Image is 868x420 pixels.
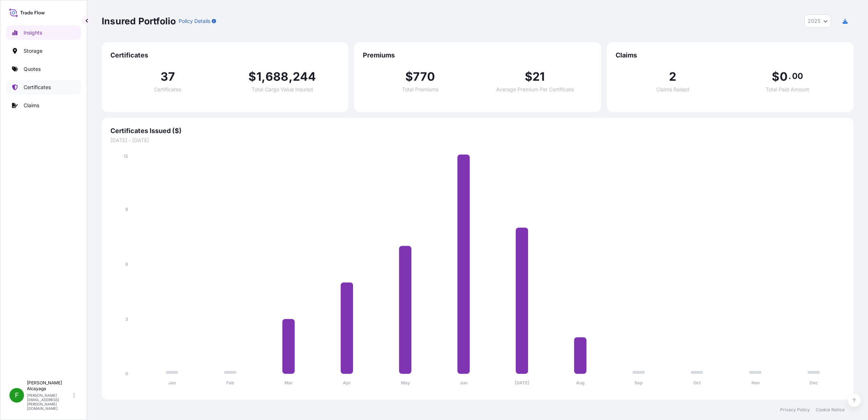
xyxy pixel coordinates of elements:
[363,51,592,60] span: Premiums
[24,29,42,36] p: Insights
[24,84,51,91] p: Certificates
[515,380,530,385] tspan: [DATE]
[125,261,128,267] tspan: 6
[804,15,831,28] button: Year Selector
[343,380,351,385] tspan: Apr
[110,137,845,144] span: [DATE] - [DATE]
[6,44,81,58] a: Storage
[413,71,435,83] span: 770
[525,71,532,83] span: $
[110,127,845,135] span: Certificates Issued ($)
[15,392,19,399] span: F
[576,380,585,385] tspan: Aug
[27,393,72,411] p: [PERSON_NAME][EMAIL_ADDRESS][PERSON_NAME][DOMAIN_NAME]
[248,71,256,83] span: $
[226,380,234,385] tspan: Feb
[669,71,676,83] span: 2
[284,380,293,385] tspan: Mar
[788,73,791,79] span: .
[460,380,467,385] tspan: Jun
[293,71,316,83] span: 244
[656,87,689,92] span: Claims Raised
[256,71,261,83] span: 1
[693,380,701,385] tspan: Oct
[634,380,643,385] tspan: Sep
[24,47,42,55] p: Storage
[405,71,413,83] span: $
[496,87,574,92] span: Average Premium Per Certificate
[766,87,809,92] span: Total Paid Amount
[125,316,128,322] tspan: 3
[402,87,438,92] span: Total Premiums
[808,17,820,25] span: 2025
[24,102,39,109] p: Claims
[751,380,760,385] tspan: Nov
[110,51,340,60] span: Certificates
[780,71,788,83] span: 0
[27,380,72,392] p: [PERSON_NAME] Alcayaga
[102,15,176,27] p: Insured Portfolio
[168,380,176,385] tspan: Jan
[6,62,81,76] a: Quotes
[261,71,265,83] span: ,
[252,87,313,92] span: Total Cargo Value Insured
[6,98,81,113] a: Claims
[161,71,175,83] span: 37
[125,207,128,212] tspan: 9
[265,71,289,83] span: 688
[816,407,845,413] a: Cookie Notice
[179,17,210,25] p: Policy Details
[125,371,128,376] tspan: 0
[154,87,181,92] span: Certificates
[780,407,810,413] a: Privacy Policy
[123,153,128,159] tspan: 12
[24,65,41,73] p: Quotes
[772,71,779,83] span: $
[532,71,545,83] span: 21
[792,73,803,79] span: 00
[6,25,81,40] a: Insights
[6,80,81,95] a: Certificates
[810,380,818,385] tspan: Dec
[289,71,293,83] span: ,
[401,380,410,385] tspan: May
[616,51,845,60] span: Claims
